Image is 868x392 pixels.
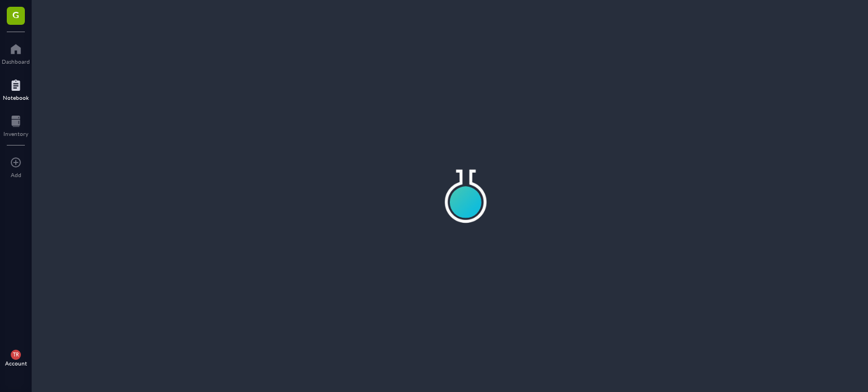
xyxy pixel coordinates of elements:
[3,130,28,137] div: Inventory
[2,40,30,65] a: Dashboard
[3,112,28,137] a: Inventory
[13,352,19,358] span: TR
[12,7,19,21] span: G
[3,76,29,101] a: Notebook
[11,171,21,178] div: Add
[3,94,29,101] div: Notebook
[5,360,27,367] div: Account
[2,58,30,65] div: Dashboard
